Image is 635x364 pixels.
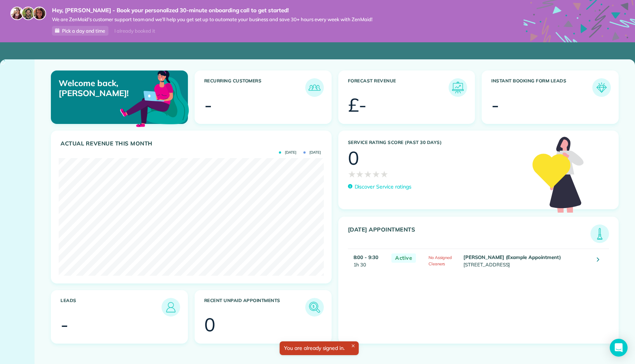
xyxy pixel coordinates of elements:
[348,96,367,114] div: £-
[303,151,321,154] span: [DATE]
[594,80,609,95] img: icon_form_leads-04211a6a04a5b2264e4ee56bc0799ec3eb69b7e499cbb523a139df1d13a81ae0.png
[204,96,212,114] div: -
[355,183,411,191] p: Discover Service ratings
[450,80,465,95] img: icon_forecast_revenue-8c13a41c7ed35a8dcfafea3cbb826a0462acb37728057bba2d056411b612bbbe.png
[204,298,305,317] h3: Recent unpaid appointments
[52,7,372,14] strong: Hey, [PERSON_NAME] - Book your personalized 30-minute onboarding call to get started!
[463,254,561,260] strong: [PERSON_NAME] (Example Appointment)
[491,96,499,114] div: -
[429,255,452,266] span: No Assigned Cleaners
[491,78,592,97] h3: Instant Booking Form Leads
[10,7,24,20] img: maria-72a9807cf96188c08ef61303f053569d2e2a8a1cde33d635c8a3ac13582a053d.jpg
[22,7,35,20] img: jorge-587dff0eeaa6aab1f244e6dc62b8924c3b6ad411094392a53c71c6c4a576187d.jpg
[307,300,322,315] img: icon_unpaid_appointments-47b8ce3997adf2238b356f14209ab4cced10bd1f174958f3ca8f1d0dd7fffeee.png
[356,167,364,181] span: ★
[364,167,372,181] span: ★
[348,140,525,145] h3: Service Rating score (past 30 days)
[610,339,628,357] div: Open Intercom Messenger
[348,167,356,181] span: ★
[62,28,105,34] span: Pick a day and time
[279,151,296,154] span: [DATE]
[348,149,359,167] div: 0
[348,78,449,97] h3: Forecast Revenue
[307,80,322,95] img: icon_recurring_customers-cf858462ba22bcd05b5a5880d41d6543d210077de5bb9ebc9590e49fd87d84ed.png
[163,300,178,315] img: icon_leads-1bed01f49abd5b7fead27621c3d59655bb73ed531f8eeb49469d10e621d6b896.png
[204,78,305,97] h3: Recurring Customers
[354,254,379,260] strong: 8:00 - 9:30
[52,26,108,36] a: Pick a day and time
[110,26,159,36] div: I already booked it
[61,140,324,147] h3: Actual Revenue this month
[592,226,607,241] img: icon_todays_appointments-901f7ab196bb0bea1936b74009e4eb5ffbc2d2711fa7634e0d609ed5ef32b18b.png
[280,341,359,355] div: You are already signed in.
[204,315,215,334] div: 0
[348,249,388,272] td: 1h 30
[348,226,591,243] h3: [DATE] Appointments
[61,315,68,334] div: -
[118,62,190,134] img: dashboard_welcome-42a62b7d889689a78055ac9021e634bf52bae3f8056760290aed330b23ab8690.png
[61,298,162,317] h3: Leads
[52,16,372,23] span: We are ZenMaid’s customer support team and we’ll help you get set up to automate your business an...
[391,253,416,263] span: Active
[372,167,380,181] span: ★
[59,78,144,98] p: Welcome back, [PERSON_NAME]!
[33,7,46,20] img: michelle-19f622bdf1676172e81f8f8fba1fb50e276960ebfe0243fe18214015130c80e4.jpg
[348,183,411,191] a: Discover Service ratings
[462,249,592,272] td: [STREET_ADDRESS]
[380,167,388,181] span: ★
